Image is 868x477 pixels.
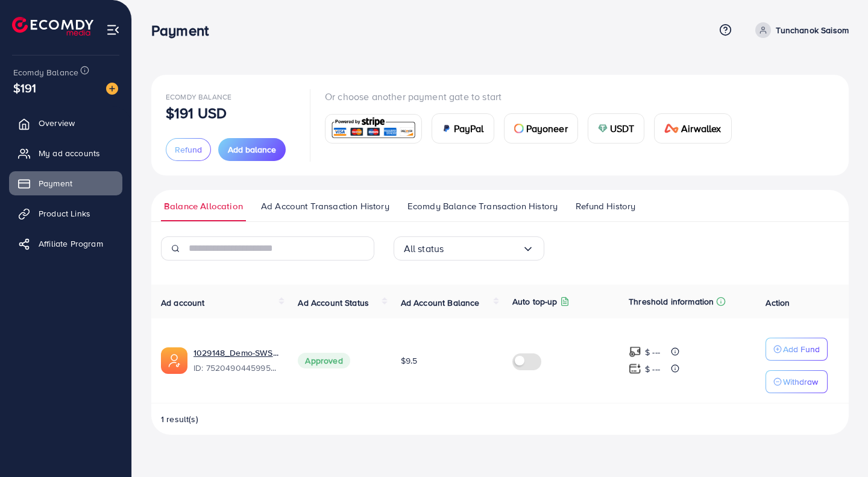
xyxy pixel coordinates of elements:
[588,113,645,144] a: cardUSDT
[783,374,818,389] p: Withdraw
[228,144,276,156] span: Add balance
[407,200,558,213] span: Ecomdy Balance Transaction History
[193,362,278,374] span: ID: 7520490445995081736
[444,239,521,258] input: Search for option
[161,347,187,374] img: ic-ads-acc.e4c84228.svg
[39,207,90,220] span: Product Links
[766,370,828,393] button: Withdraw
[766,338,828,361] button: Add Fund
[9,141,122,165] a: My ad accounts
[193,347,278,374] div: <span class='underline'>1029148_Demo-SWSD_1751000925270</span></br>7520490445995081736
[106,83,118,95] img: image
[401,297,480,309] span: Ad Account Balance
[817,423,859,468] iframe: Chat
[13,66,78,78] span: Ecomdy Balance
[442,124,451,133] img: card
[151,22,218,39] h3: Payment
[166,138,211,161] button: Refund
[325,89,741,104] p: Or choose another payment gate to start
[261,200,389,213] span: Ad Account Transaction History
[629,346,641,358] img: top-up amount
[39,238,103,250] span: Affiliate Program
[394,236,544,261] div: Search for option
[166,106,227,120] p: $191 USD
[454,121,484,136] span: PayPal
[645,362,660,376] p: $ ---
[404,239,444,258] span: All status
[9,201,122,226] a: Product Links
[629,294,714,309] p: Threshold information
[298,297,369,309] span: Ad Account Status
[9,171,122,195] a: Payment
[598,124,608,133] img: card
[750,22,849,38] a: Tunchanok Saisom
[681,121,721,136] span: Airwallex
[526,121,568,136] span: Payoneer
[654,113,731,144] a: cardAirwallex
[161,297,205,309] span: Ad account
[164,200,243,213] span: Balance Allocation
[39,117,75,129] span: Overview
[610,121,635,136] span: USDT
[512,294,558,309] p: Auto top-up
[218,138,286,161] button: Add balance
[166,92,231,102] span: Ecomdy Balance
[39,147,100,159] span: My ad accounts
[325,114,422,144] a: card
[776,23,849,37] p: Tunchanok Saisom
[504,113,578,144] a: cardPayoneer
[645,345,660,359] p: $ ---
[329,116,418,142] img: card
[193,347,278,359] a: 1029148_Demo-SWSD_1751000925270
[664,124,679,133] img: card
[514,124,524,133] img: card
[161,413,198,425] span: 1 result(s)
[106,23,120,37] img: menu
[766,297,790,309] span: Action
[629,362,641,375] img: top-up amount
[13,79,37,96] span: $191
[39,177,72,189] span: Payment
[9,232,122,256] a: Affiliate Program
[432,113,494,144] a: cardPayPal
[298,353,350,368] span: Approved
[783,342,820,356] p: Add Fund
[9,111,122,135] a: Overview
[401,355,418,367] span: $9.5
[175,144,202,156] span: Refund
[12,17,93,36] img: logo
[576,200,635,213] span: Refund History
